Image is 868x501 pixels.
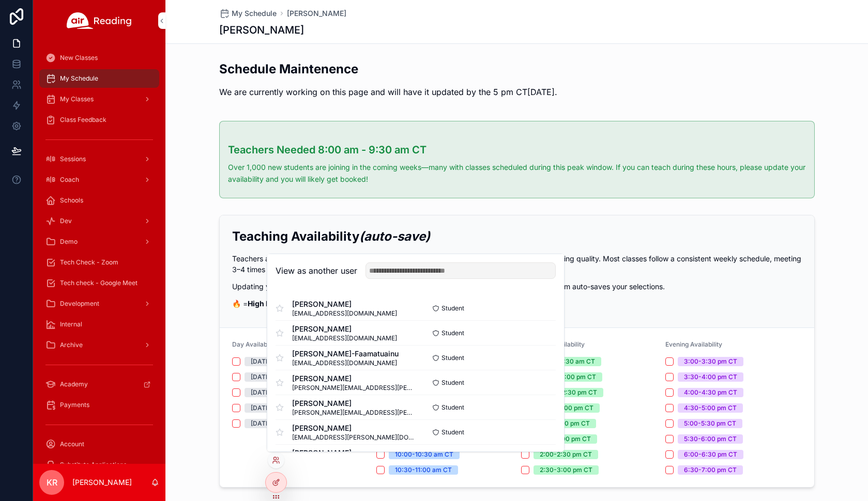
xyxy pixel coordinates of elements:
[232,228,802,245] h2: Teaching Availability
[251,372,271,382] div: [DATE]
[39,375,159,394] a: Academy
[39,170,159,189] a: Coach
[39,315,159,334] a: Internal
[33,41,165,464] div: scrollable content
[232,281,802,292] p: Updating your availability will not affect any classes you have already been scheduled for. This ...
[228,142,806,158] h3: Teachers Needed 8:00 am - 9:30 am CT
[251,403,271,413] div: [DATE]
[39,253,159,272] a: Tech Check - Zoom
[39,232,159,251] a: Demo
[39,435,159,453] a: Account
[276,264,357,277] h2: View as another user
[292,373,416,384] span: [PERSON_NAME]
[39,294,159,313] a: Development
[292,448,416,458] span: [PERSON_NAME]
[540,419,590,428] div: 1:00-1:30 pm CT
[219,86,557,98] p: We are currently working on this page and will have it updated by the 5 pm CT[DATE].
[540,434,591,444] div: 1:30-2:00 pm CT
[292,409,416,417] span: [PERSON_NAME][EMAIL_ADDRESS][PERSON_NAME][DOMAIN_NAME]
[39,212,159,230] a: Dev
[251,388,271,397] div: [DATE]
[441,329,464,337] span: Student
[60,238,78,246] span: Demo
[540,388,597,397] div: 12:00-12:30 pm CT
[39,396,159,414] a: Payments
[684,450,737,459] div: 6:00-6:30 pm CT
[665,340,722,348] span: Evening Availability
[251,357,271,366] div: [DATE]
[60,341,83,349] span: Archive
[219,8,277,19] a: My Schedule
[292,299,397,309] span: [PERSON_NAME]
[60,155,86,163] span: Sessions
[39,90,159,108] a: My Classes
[60,300,99,308] span: Development
[60,440,84,448] span: Account
[60,176,79,184] span: Coach
[232,8,277,19] span: My Schedule
[292,433,416,442] span: [EMAIL_ADDRESS][PERSON_NAME][DOMAIN_NAME]
[39,69,159,88] a: My Schedule
[39,111,159,129] a: Class Feedback
[67,12,132,29] img: App logo
[684,388,737,397] div: 4:00-4:30 pm CT
[47,476,57,489] span: KR
[684,403,737,413] div: 4:30-5:00 pm CT
[39,191,159,210] a: Schools
[441,379,464,387] span: Student
[219,60,557,77] h2: Schedule Maintenence
[60,380,88,388] span: Academy
[292,398,416,409] span: [PERSON_NAME]
[232,253,802,275] p: Teachers are booked based on their attendance, longevity with Air Reading, availability and teach...
[540,450,592,459] div: 2:00-2:30 pm CT
[292,359,399,367] span: [EMAIL_ADDRESS][DOMAIN_NAME]
[441,403,464,412] span: Student
[359,229,430,244] em: (auto-save)
[248,299,318,308] strong: High Demand Times
[684,419,736,428] div: 5:00-5:30 pm CT
[60,320,82,328] span: Internal
[287,8,346,19] a: [PERSON_NAME]
[292,324,397,334] span: [PERSON_NAME]
[395,450,453,459] div: 10:00-10:30 am CT
[219,23,304,37] h1: [PERSON_NAME]
[684,357,737,366] div: 3:00-3:30 pm CT
[441,304,464,312] span: Student
[395,465,452,475] div: 10:30-11:00 am CT
[60,401,89,409] span: Payments
[60,258,118,267] span: Tech Check - Zoom
[684,434,737,444] div: 5:30-6:00 pm CT
[540,357,595,366] div: 11:00-11:30 am CT
[60,461,127,469] span: Substitute Applications
[72,477,132,488] p: [PERSON_NAME]
[39,274,159,292] a: Tech check - Google Meet
[39,456,159,474] a: Substitute Applications
[684,465,737,475] div: 6:30-7:00 pm CT
[60,116,106,124] span: Class Feedback
[441,354,464,362] span: Student
[39,336,159,354] a: Archive
[292,309,397,318] span: [EMAIL_ADDRESS][DOMAIN_NAME]
[232,298,802,309] p: 🔥 =
[228,142,806,185] div: ### Teachers Needed 8:00 am - 9:30 am CT Over 1,000 new students are joining in the coming weeks—...
[540,465,592,475] div: 2:30-3:00 pm CT
[292,423,416,433] span: [PERSON_NAME]
[60,279,138,287] span: Tech check - Google Meet
[39,150,159,168] a: Sessions
[540,403,593,413] div: 12:30-1:00 pm CT
[292,384,416,392] span: [PERSON_NAME][EMAIL_ADDRESS][PERSON_NAME][DOMAIN_NAME]
[292,349,399,359] span: [PERSON_NAME]-Faamatuainu
[441,428,464,436] span: Student
[60,74,98,83] span: My Schedule
[228,162,806,185] p: Over 1,000 new students are joining in the coming weeks—many with classes scheduled during this p...
[684,372,737,382] div: 3:30-4:00 pm CT
[60,95,94,103] span: My Classes
[60,217,72,225] span: Dev
[251,419,271,428] div: [DATE]
[60,54,98,62] span: New Classes
[60,196,83,205] span: Schools
[39,49,159,67] a: New Classes
[292,334,397,342] span: [EMAIL_ADDRESS][DOMAIN_NAME]
[540,372,596,382] div: 11:30-12:00 pm CT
